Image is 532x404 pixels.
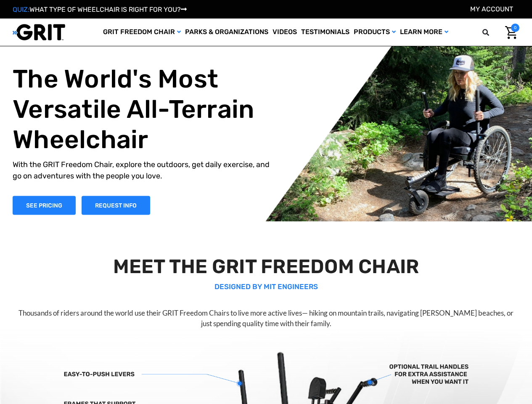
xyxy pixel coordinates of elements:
[13,64,273,154] h1: The World's Most Versatile All-Terrain Wheelchair
[398,19,450,46] a: Learn More
[470,5,513,13] a: Account
[499,24,519,41] a: Cart with 0 items
[352,19,398,46] a: Products
[13,5,187,13] a: QUIZ:WHAT TYPE OF WHEELCHAIR IS RIGHT FOR YOU?
[101,19,183,46] a: GRIT Freedom Chair
[505,26,517,39] img: Cart
[486,24,499,41] input: Search
[299,19,352,46] a: Testimonials
[82,196,150,215] a: Slide number 1, Request Information
[13,308,519,329] p: Thousands of riders around the world use their GRIT Freedom Chairs to live more active lives— hik...
[13,282,519,292] p: DESIGNED BY MIT ENGINEERS
[183,19,270,46] a: Parks & Organizations
[270,19,299,46] a: Videos
[511,24,519,32] span: 0
[13,196,76,215] a: Shop Now
[13,159,273,181] p: With the GRIT Freedom Chair, explore the outdoors, get daily exercise, and go on adventures with ...
[13,255,519,278] h2: MEET THE GRIT FREEDOM CHAIR
[13,5,29,13] span: QUIZ:
[13,24,65,41] img: GRIT All-Terrain Wheelchair and Mobility Equipment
